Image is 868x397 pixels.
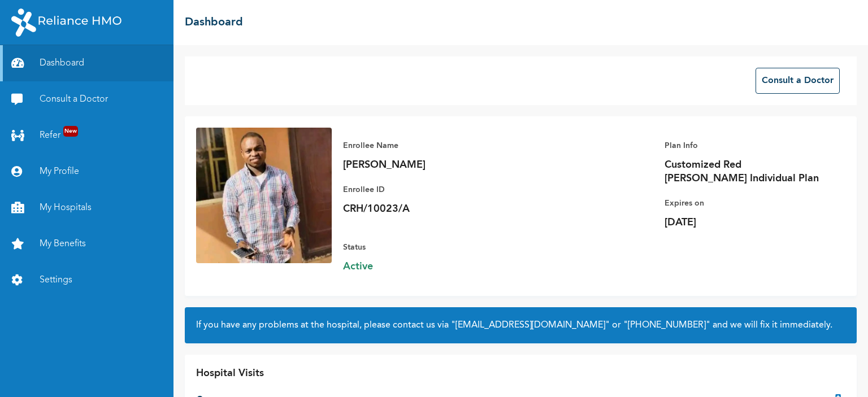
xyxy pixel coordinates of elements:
[343,158,501,172] p: [PERSON_NAME]
[665,158,823,185] p: Customized Red [PERSON_NAME] Individual Plan
[185,14,243,31] h2: Dashboard
[665,197,823,210] p: Expires on
[623,321,710,330] a: "[PHONE_NUMBER]"
[665,139,823,152] p: Plan Info
[196,319,845,332] h2: If you have any problems at the hospital, please contact us via or and we will fix it immediately.
[63,126,78,137] span: New
[196,366,264,381] p: Hospital Visits
[343,139,501,152] p: Enrollee Name
[343,241,501,254] p: Status
[343,260,501,273] span: Active
[196,128,332,263] img: Enrollee
[756,68,840,94] button: Consult a Doctor
[11,8,121,37] img: RelianceHMO's Logo
[665,216,823,229] p: [DATE]
[451,321,610,330] a: "[EMAIL_ADDRESS][DOMAIN_NAME]"
[343,183,501,197] p: Enrollee ID
[343,202,501,216] p: CRH/10023/A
